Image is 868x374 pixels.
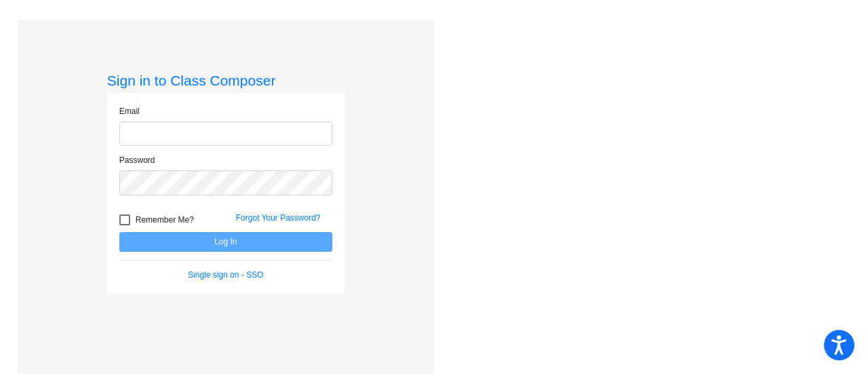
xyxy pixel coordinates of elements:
[119,154,155,166] label: Password
[107,72,344,89] h3: Sign in to Class Composer
[119,105,140,117] label: Email
[236,213,321,223] a: Forgot Your Password?
[119,232,332,252] button: Log In
[188,270,263,280] a: Single sign on - SSO
[136,212,194,228] span: Remember Me?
